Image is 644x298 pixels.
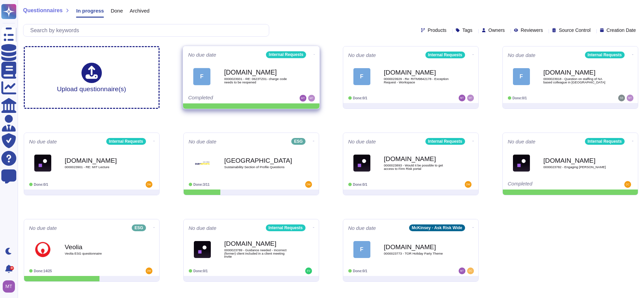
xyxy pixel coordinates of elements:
span: No due date [189,139,217,144]
span: Done: 0/1 [353,183,367,186]
span: 0000023893 - Would it be possible to get access to Firm Risk portal [384,164,452,170]
span: In progress [76,8,104,13]
span: Tags [462,28,473,33]
span: 0000023789 - Guidance needed - Incorrect (former) client included in a client meeting invite [224,249,292,258]
img: user [624,181,631,188]
div: McKinsey - Ask Risk Wide [409,224,465,231]
span: Done: 14/25 [34,269,52,273]
img: Logo [194,241,211,258]
span: Sustainability Section of Profile Questions [224,165,292,169]
button: user [1,279,20,294]
img: user [467,267,474,274]
b: [DOMAIN_NAME] [544,69,611,76]
span: 0000023931 - RE: 0623TZ01- charge code needs to be reopened [224,77,293,84]
img: Logo [194,155,211,172]
span: Products [428,28,446,33]
img: user [3,280,15,293]
div: F [193,68,210,85]
input: Search by keywords [27,24,269,36]
span: Done: 0/1 [34,183,48,186]
div: ESG [291,138,305,145]
b: [DOMAIN_NAME] [384,156,452,162]
div: Upload questionnaire(s) [57,63,126,92]
span: No due date [348,53,376,58]
span: No due date [189,225,217,231]
span: No due date [29,139,57,144]
div: 9+ [10,266,14,270]
img: user [467,95,474,101]
span: Done: 0/1 [353,96,367,100]
span: 0000023918 - Question on staffing of NA based colleague in [GEOGRAPHIC_DATA] [544,77,611,84]
span: Done: 3/11 [194,183,210,186]
img: user [465,181,472,188]
img: user [459,267,465,274]
img: user [299,95,306,102]
span: Reviewers [521,28,543,33]
img: user [627,95,633,101]
span: Done: 0/1 [513,96,527,100]
img: Logo [513,155,530,172]
img: user [308,95,315,102]
img: user [305,181,312,188]
span: Done: 0/1 [194,269,208,273]
span: No due date [508,53,536,58]
span: Creation Date [607,28,636,33]
img: user [459,95,465,101]
div: F [513,68,530,85]
span: No due date [188,52,216,57]
img: Logo [34,155,51,172]
div: Internal Requests [585,52,625,58]
b: Veolia [65,244,133,250]
span: Source Control [559,28,590,33]
b: [DOMAIN_NAME] [224,240,292,247]
span: No due date [348,139,376,144]
span: 0000023901 - RE: MIT Lecture [65,165,133,169]
span: Done [111,8,123,13]
span: Archived [130,8,149,13]
b: [DOMAIN_NAME] [544,157,611,164]
span: Done: 0/1 [353,269,367,273]
b: [DOMAIN_NAME] [384,244,452,250]
span: 0000023782 - Engaging [PERSON_NAME] [544,165,611,169]
b: [DOMAIN_NAME] [224,69,293,76]
div: Internal Requests [266,224,306,231]
img: user [146,181,152,188]
span: 0000023929 - Re: RITM9842178 - Exception Request - Workspace [384,77,452,84]
div: Internal Requests [585,138,625,145]
span: No due date [508,139,536,144]
span: Owners [489,28,505,33]
div: Internal Requests [106,138,146,145]
span: Veolia ESG questionnaire [65,252,133,255]
b: [DOMAIN_NAME] [384,69,452,76]
img: Logo [353,155,370,172]
img: user [305,267,312,274]
img: Logo [34,241,51,258]
div: F [353,68,370,85]
img: user [146,267,152,274]
div: ESG [132,224,146,231]
span: 0000023773 - TOR Holiday Party Theme [384,252,452,255]
b: [DOMAIN_NAME] [65,157,133,164]
div: F [353,241,370,258]
div: Internal Requests [425,52,465,58]
div: Internal Requests [266,51,306,58]
img: user [618,95,625,101]
span: Questionnaires [23,8,62,13]
div: Completed [188,95,272,102]
div: Completed [508,181,591,188]
span: No due date [29,225,57,231]
div: Internal Requests [425,138,465,145]
span: No due date [348,225,376,231]
b: [GEOGRAPHIC_DATA] [224,157,292,164]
